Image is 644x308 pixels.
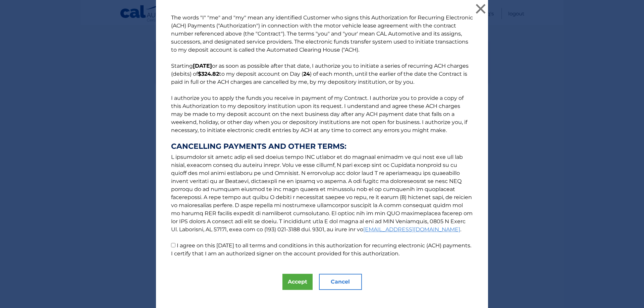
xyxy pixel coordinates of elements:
[198,71,219,77] b: $324.82
[474,2,487,15] button: ×
[164,14,480,258] p: The words "I" "me" and "my" mean any identified Customer who signs this Authorization for Recurri...
[282,274,313,290] button: Accept
[171,142,473,150] strong: CANCELLING PAYMENTS AND OTHER TERMS:
[319,274,362,290] button: Cancel
[303,71,310,77] b: 24
[193,63,212,69] b: [DATE]
[171,242,471,257] label: I agree on this [DATE] to all terms and conditions in this authorization for recurring electronic...
[363,226,460,233] a: [EMAIL_ADDRESS][DOMAIN_NAME]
